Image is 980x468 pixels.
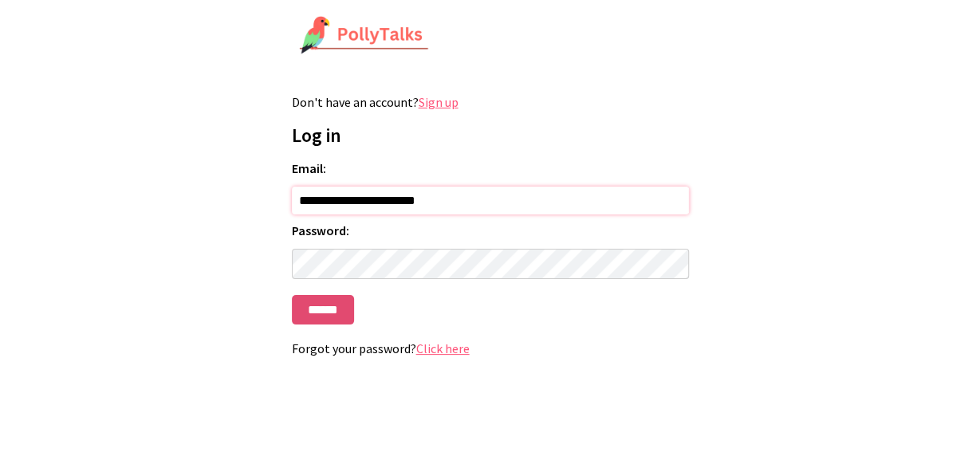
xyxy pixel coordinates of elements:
[292,94,689,110] p: Don't have an account?
[292,222,689,238] label: Password:
[292,123,689,147] h1: Log in
[416,340,470,356] a: Click here
[299,16,430,56] img: PollyTalks Logo
[292,160,689,176] label: Email:
[419,94,459,110] a: Sign up
[292,340,689,356] p: Forgot your password?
